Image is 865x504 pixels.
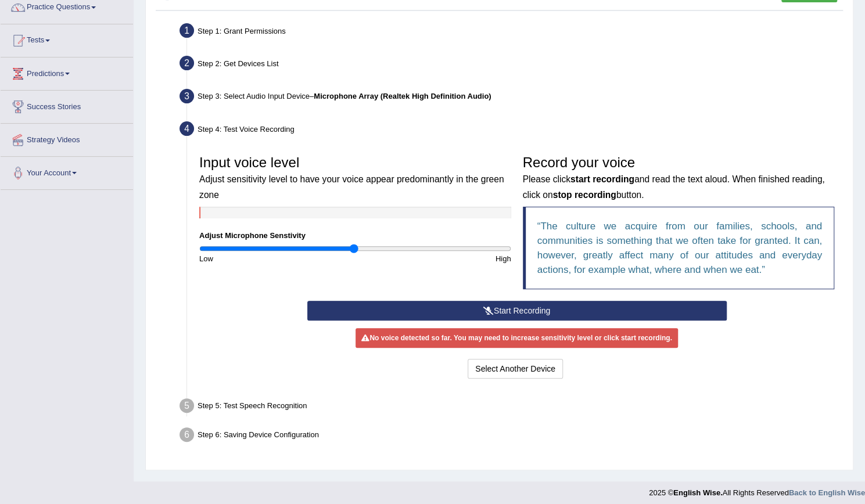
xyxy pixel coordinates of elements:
h3: Input voice level [199,155,511,201]
b: Microphone Array (Realtek High Definition Audio) [314,92,491,100]
small: Adjust sensitivity level to have your voice appear predominantly in the green zone [199,174,504,199]
a: Your Account [1,157,133,186]
q: The culture we acquire from our families, schools, and communities is something that we often tak... [537,221,823,275]
h3: Record your voice [523,155,835,201]
div: Step 2: Get Devices List [174,52,848,78]
div: High [355,253,516,264]
a: Tests [1,24,133,53]
a: Success Stories [1,91,133,120]
a: Predictions [1,57,133,87]
b: start recording [570,174,634,184]
label: Adjust Microphone Senstivity [199,230,306,241]
span: – [310,92,491,100]
div: 2025 © All Rights Reserved [649,481,865,498]
div: Step 6: Saving Device Configuration [174,424,848,449]
div: Step 1: Grant Permissions [174,20,848,45]
b: stop recording [553,190,616,200]
div: No voice detected so far. You may need to increase sensitivity level or click start recording. [356,328,677,348]
a: Back to English Wise [789,488,865,497]
button: Select Another Device [468,359,563,379]
button: Start Recording [307,301,727,321]
strong: English Wise. [673,488,722,497]
a: Strategy Videos [1,124,133,153]
div: Step 3: Select Audio Input Device [174,85,848,111]
div: Step 4: Test Voice Recording [174,118,848,143]
div: Low [193,253,355,264]
div: Step 5: Test Speech Recognition [174,395,848,420]
small: Please click and read the text aloud. When finished reading, click on button. [523,174,825,199]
